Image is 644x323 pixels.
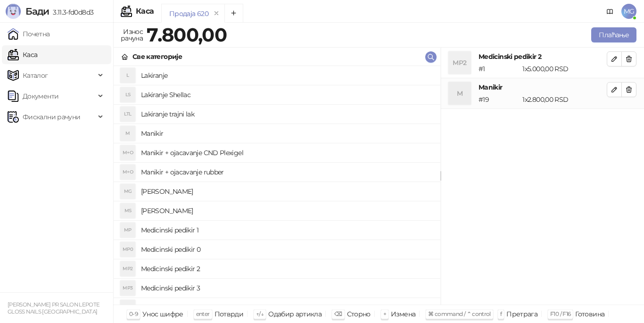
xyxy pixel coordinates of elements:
h4: Manikir [141,126,433,141]
span: Документи [23,87,58,106]
button: Add tab [224,4,243,23]
span: Каталог [23,66,48,85]
div: MP [120,223,135,238]
h4: [PERSON_NAME] [141,184,433,199]
div: Каса [136,8,154,15]
div: MS [120,203,135,218]
span: Фискални рачуни [23,108,80,126]
div: LTL [120,107,135,122]
h4: Lakiranje trajni lak [141,107,433,122]
span: 3.11.3-fd0d8d3 [49,8,93,17]
h4: Medicinski pedikir 2 [479,51,607,62]
div: Одабир артикла [268,308,322,320]
h4: Medicinski pedikir 2 [141,261,433,276]
div: MG [120,184,135,199]
div: MP0 [120,242,135,257]
button: Плаћање [591,27,636,42]
div: grid [114,66,440,305]
h4: Manikir [479,82,607,92]
div: MP2 [448,51,471,74]
div: M [120,126,135,141]
div: Унос шифре [142,308,183,320]
button: remove [210,9,223,17]
small: [PERSON_NAME] PR SALON LEPOTE GLOSS NAILS [GEOGRAPHIC_DATA] [8,301,99,315]
span: ⌘ command / ⌃ control [428,310,491,317]
div: # 1 [477,64,520,74]
h4: Lakiranje Shellac [141,87,433,102]
span: F10 / F16 [550,310,570,317]
h4: Manikir + ojacavanje CND Plexigel [141,145,433,160]
strong: 7.800,00 [147,23,227,46]
div: M+O [120,165,135,180]
div: 1 x 5.000,00 RSD [520,64,609,74]
div: Готовина [575,308,604,320]
span: + [383,310,386,317]
div: MP3 [120,281,135,296]
span: ⌫ [334,310,342,317]
a: Документација [603,4,618,19]
div: Износ рачуна [119,25,145,44]
h4: Medicinski pedikir 3 [141,281,433,296]
img: Logo [6,4,21,19]
div: LS [120,87,135,102]
span: enter [196,310,210,317]
a: Почетна [8,25,50,43]
a: Каса [8,45,37,64]
div: L [120,68,135,83]
div: M [448,82,471,105]
div: Продаја 620 [169,8,208,19]
span: Бади [25,6,49,17]
div: Измена [391,308,415,320]
h4: [PERSON_NAME] [141,203,433,218]
h4: Medicinski pedikir 0 [141,242,433,257]
div: Претрага [506,308,537,320]
h4: Manikir + ojacavanje rubber [141,165,433,180]
div: M+O [120,145,135,160]
div: P [120,300,135,315]
span: 0-9 [129,310,138,317]
div: Сторно [347,308,371,320]
div: 1 x 2.800,00 RSD [520,94,609,105]
h4: Lakiranje [141,68,433,83]
div: Све категорије [132,51,182,62]
span: ↑/↓ [256,310,264,317]
span: MG [621,4,636,19]
span: f [500,310,502,317]
div: Потврди [215,308,244,320]
h4: Pedikir [141,300,433,315]
h4: Medicinski pedikir 1 [141,223,433,238]
div: # 19 [477,94,520,105]
div: MP2 [120,261,135,276]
